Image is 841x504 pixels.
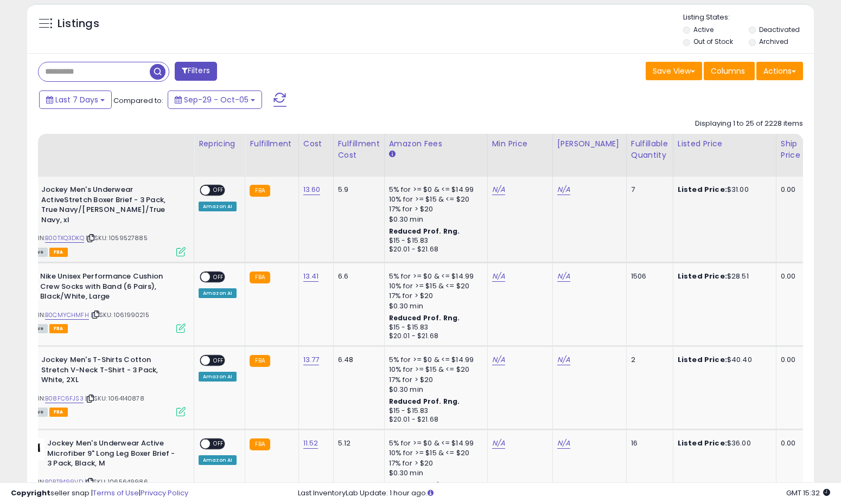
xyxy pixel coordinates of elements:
button: Actions [756,62,803,80]
span: Compared to: [113,95,163,106]
div: seller snap | | [11,488,188,499]
div: Amazon AI [199,288,237,298]
div: 10% for >= $15 & <= $20 [389,195,479,204]
label: Deactivated [759,25,800,34]
div: Amazon AI [199,372,237,382]
b: Reduced Prof. Rng. [389,397,460,406]
a: Privacy Policy [141,488,188,498]
div: [PERSON_NAME] [557,138,622,150]
a: B00TXQ3DKQ [45,234,84,243]
span: FBA [49,324,68,333]
a: N/A [492,354,505,365]
a: N/A [492,184,505,195]
span: OFF [210,273,227,282]
div: $0.30 min [389,385,479,395]
div: Ship Price [781,138,802,161]
div: Fulfillment [250,138,294,150]
div: 5.12 [338,438,376,448]
b: Listed Price: [678,271,727,281]
span: FBA [49,248,68,257]
small: FBA [250,185,270,197]
button: Last 7 Days [39,91,112,109]
div: 17% for > $20 [389,375,479,385]
div: 1506 [631,272,665,281]
div: Cost [303,138,329,150]
span: | SKU: 1059527885 [86,234,148,242]
a: N/A [492,271,505,282]
div: 5% for >= $0 & <= $14.99 [389,185,479,195]
div: 17% for > $20 [389,458,479,468]
div: $15 - $15.83 [389,236,479,245]
div: 10% for >= $15 & <= $20 [389,281,479,291]
div: Title [20,138,189,150]
div: $20.01 - $21.68 [389,415,479,424]
label: Active [693,25,713,34]
div: $0.30 min [389,468,479,478]
div: Listed Price [678,138,772,150]
b: Reduced Prof. Rng. [389,227,460,236]
div: $0.30 min [389,301,479,311]
button: Columns [704,62,755,80]
div: $20.01 - $21.68 [389,332,479,341]
a: 13.41 [303,271,319,282]
button: Save View [646,62,702,80]
div: 5% for >= $0 & <= $14.99 [389,355,479,365]
label: Out of Stock [693,37,733,46]
div: 0.00 [781,355,799,365]
div: $0.30 min [389,215,479,224]
span: | SKU: 1061990215 [91,311,149,319]
div: 5.9 [338,185,376,195]
span: Last 7 Days [55,94,98,105]
a: 11.52 [303,438,318,449]
a: B0CMYCHMFH [45,311,89,320]
span: OFF [210,186,227,195]
small: FBA [250,272,270,283]
a: 13.77 [303,354,320,365]
div: 10% for >= $15 & <= $20 [389,448,479,458]
div: 2 [631,355,665,365]
a: Terms of Use [93,488,139,498]
label: Archived [759,37,788,46]
button: Filters [175,62,217,81]
a: N/A [492,438,505,449]
div: Min Price [492,138,548,150]
div: 6.6 [338,272,376,281]
span: | SKU: 1064140878 [85,394,144,403]
span: FBA [49,408,68,417]
span: Sep-29 - Oct-05 [184,94,249,105]
div: Amazon AI [199,202,237,211]
div: 6.48 [338,355,376,365]
div: Displaying 1 to 25 of 2228 items [695,119,803,129]
div: 0.00 [781,272,799,281]
b: Listed Price: [678,184,727,195]
div: 7 [631,185,665,195]
b: Jockey Men's T-Shirts Cotton Stretch V-Neck T-Shirt - 3 Pack, White, 2XL [41,355,173,388]
div: $15 - $15.83 [389,406,479,416]
b: Listed Price: [678,354,727,365]
div: $28.51 [678,272,768,281]
a: N/A [557,354,570,365]
a: 13.60 [303,184,321,195]
span: 2025-10-13 15:32 GMT [786,488,830,498]
div: 17% for > $20 [389,291,479,301]
strong: Copyright [11,488,50,498]
b: Reduced Prof. Rng. [389,313,460,322]
div: $36.00 [678,438,768,448]
div: Repricing [199,138,240,150]
div: $40.40 [678,355,768,365]
div: $15 - $15.83 [389,323,479,332]
small: FBA [250,438,270,450]
div: Fulfillment Cost [338,138,380,161]
div: 10% for >= $15 & <= $20 [389,365,479,374]
p: Listing States: [683,12,814,23]
div: 0.00 [781,185,799,195]
b: Nike Unisex Performance Cushion Crew Socks with Band (6 Pairs), Black/White, Large [40,272,172,305]
b: Jockey Men's Underwear ActiveStretch Boxer Brief - 3 Pack, True Navy/[PERSON_NAME]/True Navy, xl [41,185,173,228]
div: 16 [631,438,665,448]
span: OFF [210,440,227,449]
button: Sep-29 - Oct-05 [168,91,262,109]
div: Fulfillable Quantity [631,138,668,161]
div: 5% for >= $0 & <= $14.99 [389,438,479,448]
h5: Listings [58,16,99,31]
small: Amazon Fees. [389,150,396,159]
